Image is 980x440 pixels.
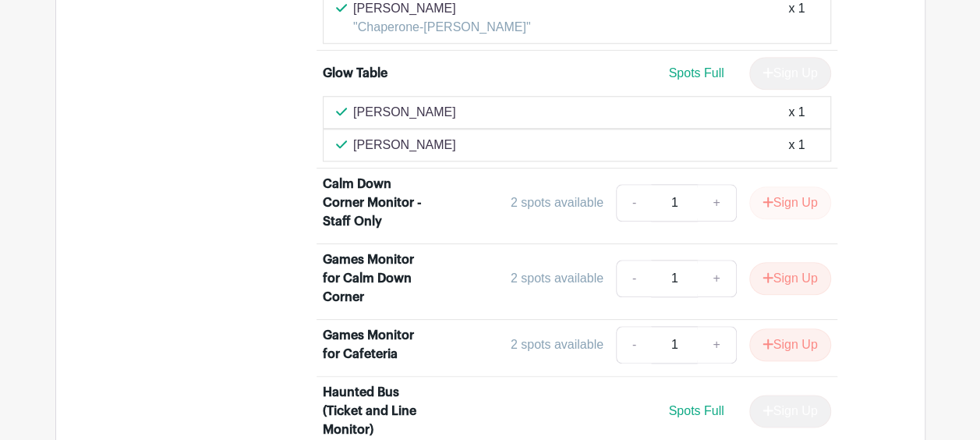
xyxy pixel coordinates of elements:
[749,328,831,361] button: Sign Up
[697,184,736,222] a: +
[616,184,652,222] a: -
[353,103,456,122] p: [PERSON_NAME]
[668,66,724,80] span: Spots Full
[749,186,831,219] button: Sign Up
[511,193,603,212] div: 2 spots available
[616,326,652,364] a: -
[616,260,652,297] a: -
[749,262,831,295] button: Sign Up
[353,136,456,154] p: [PERSON_NAME]
[323,250,431,307] div: Games Monitor for Calm Down Corner
[323,383,431,439] div: Haunted Bus (Ticket and Line Monitor)
[323,326,431,364] div: Games Monitor for Cafeteria
[511,269,603,288] div: 2 spots available
[668,404,724,417] span: Spots Full
[697,326,736,364] a: +
[353,18,530,37] p: "Chaperone-[PERSON_NAME]"
[511,335,603,354] div: 2 spots available
[697,260,736,297] a: +
[788,136,805,154] div: x 1
[323,175,431,231] div: Calm Down Corner Monitor - Staff Only
[788,103,805,122] div: x 1
[323,64,387,83] div: Glow Table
